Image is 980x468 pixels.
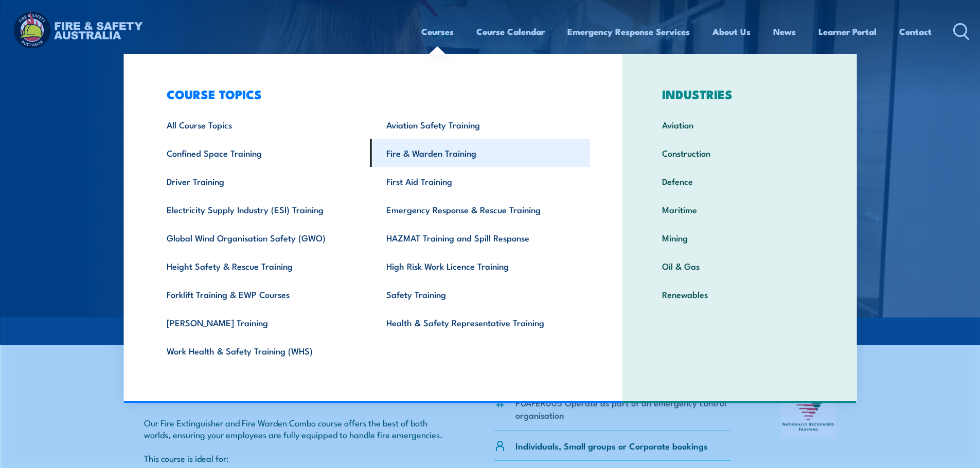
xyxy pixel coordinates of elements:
a: Construction [646,139,833,167]
a: Health & Safety Representative Training [370,308,590,336]
a: Forklift Training & EWP Courses [151,280,370,308]
a: Driver Training [151,167,370,195]
img: Nationally Recognised Training logo. [781,386,836,438]
a: Emergency Response Services [567,18,690,45]
a: About Us [712,18,751,45]
a: First Aid Training [370,167,590,195]
a: Confined Space Training [151,139,370,167]
a: Learner Portal [818,18,877,45]
a: Courses [421,18,454,45]
a: Renewables [646,280,833,308]
a: [PERSON_NAME] Training [151,308,370,336]
a: Height Safety & Rescue Training [151,252,370,280]
a: Emergency Response & Rescue Training [370,195,590,223]
p: Our Fire Extinguisher and Fire Warden Combo course offers the best of both worlds, ensuring your ... [144,417,444,441]
p: This course is ideal for: [144,452,444,464]
a: Aviation [646,110,833,139]
h3: INDUSTRIES [646,87,833,101]
a: Safety Training [370,280,590,308]
a: Aviation Safety Training [370,110,590,139]
a: Fire & Warden Training [370,139,590,167]
a: Contact [899,18,932,45]
a: Oil & Gas [646,252,833,280]
a: Mining [646,223,833,252]
a: High Risk Work Licence Training [370,252,590,280]
a: Course Calendar [476,18,545,45]
p: Individuals, Small groups or Corporate bookings [515,440,708,452]
li: PUAFER005 Operate as part of an emergency control organisation [515,397,731,421]
a: Defence [646,167,833,195]
a: HAZMAT Training and Spill Response [370,223,590,252]
a: Global Wind Organisation Safety (GWO) [151,223,370,252]
a: Work Health & Safety Training (WHS) [151,336,370,365]
a: Electricity Supply Industry (ESI) Training [151,195,370,223]
h3: COURSE TOPICS [151,87,590,101]
a: Maritime [646,195,833,223]
a: All Course Topics [151,110,370,139]
a: News [773,18,796,45]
